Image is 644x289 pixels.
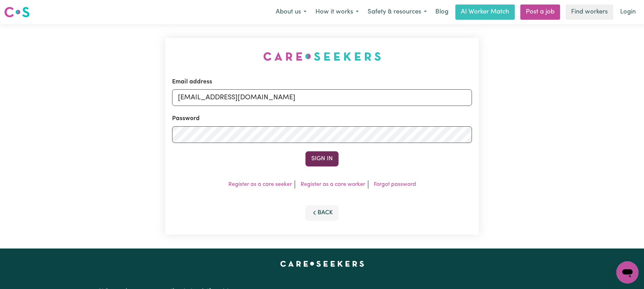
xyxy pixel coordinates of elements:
[4,6,30,18] img: Careseekers logo
[363,5,431,19] button: Safety & resources
[566,4,613,20] a: Find workers
[172,114,200,123] label: Password
[228,182,292,187] a: Register as a care seeker
[520,4,560,20] a: Post a job
[305,151,339,166] button: Sign In
[4,4,30,20] a: Careseekers logo
[172,78,212,87] label: Email address
[305,205,339,220] button: Back
[374,182,416,187] a: Forgot password
[616,261,638,283] iframe: Button to launch messaging window
[301,182,365,187] a: Register as a care worker
[280,261,364,267] a: Careseekers home page
[271,5,311,19] button: About us
[616,4,640,20] a: Login
[455,4,515,20] a: AI Worker Match
[311,5,363,19] button: How it works
[431,4,453,20] a: Blog
[172,89,472,106] input: Email address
